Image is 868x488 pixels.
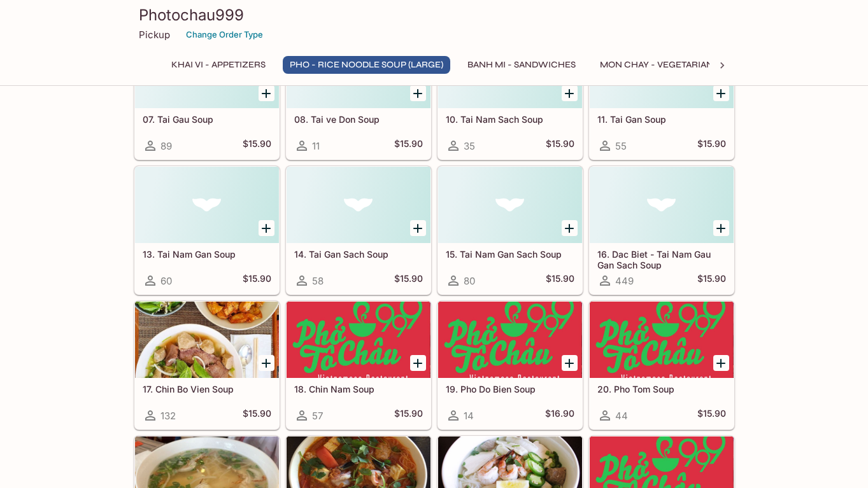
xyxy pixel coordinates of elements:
[134,166,280,295] a: 13. Tai Nam Gan Soup60$15.90
[143,249,271,260] h5: 13. Tai Nam Gan Soup
[615,275,634,287] span: 449
[287,302,430,378] div: 18. Chin Nam Soup
[546,138,574,153] h5: $15.90
[713,220,729,236] button: Add 16. Dac Biet - Tai Nam Gau Gan Sach Soup
[259,355,274,371] button: Add 17. Chin Bo Vien Soup
[597,114,726,125] h5: 11. Tai Gan Soup
[394,273,423,288] h5: $15.90
[134,301,280,429] a: 17. Chin Bo Vien Soup132$15.90
[590,167,734,243] div: 16. Dac Biet - Tai Nam Gau Gan Sach Soup
[438,301,583,429] a: 19. Pho Do Bien Soup14$16.90
[143,384,271,394] h5: 17. Chin Bo Vien Soup
[464,275,475,287] span: 80
[160,410,176,422] span: 132
[589,31,734,160] a: 11. Tai Gan Soup55$15.90
[134,31,280,160] a: 07. Tai Gau Soup89$15.90
[286,166,431,295] a: 14. Tai Gan Sach Soup58$15.90
[294,114,423,125] h5: 08. Tai ve Don Soup
[438,167,582,243] div: 15. Tai Nam Gan Sach Soup
[438,302,582,378] div: 19. Pho Do Bien Soup
[697,408,726,423] h5: $15.90
[139,5,730,25] h3: Photochau999
[312,140,320,152] span: 11
[294,249,423,260] h5: 14. Tai Gan Sach Soup
[615,410,628,422] span: 44
[545,408,574,423] h5: $16.90
[460,56,583,74] button: Banh Mi - Sandwiches
[259,220,274,236] button: Add 13. Tai Nam Gan Soup
[438,166,583,295] a: 15. Tai Nam Gan Sach Soup80$15.90
[562,355,578,371] button: Add 19. Pho Do Bien Soup
[615,140,627,152] span: 55
[283,56,450,74] button: Pho - Rice Noodle Soup (Large)
[597,249,726,270] h5: 16. Dac Biet - Tai Nam Gau Gan Sach Soup
[562,85,578,101] button: Add 10. Tai Nam Sach Soup
[713,85,729,101] button: Add 11. Tai Gan Soup
[589,301,734,429] a: 20. Pho Tom Soup44$15.90
[546,273,574,288] h5: $15.90
[410,220,426,236] button: Add 14. Tai Gan Sach Soup
[697,273,726,288] h5: $15.90
[697,138,726,153] h5: $15.90
[287,167,430,243] div: 14. Tai Gan Sach Soup
[446,114,574,125] h5: 10. Tai Nam Sach Soup
[394,408,423,423] h5: $15.90
[410,355,426,371] button: Add 18. Chin Nam Soup
[135,302,279,378] div: 17. Chin Bo Vien Soup
[590,302,734,378] div: 20. Pho Tom Soup
[164,56,273,74] button: Khai Vi - Appetizers
[139,29,170,41] p: Pickup
[135,167,279,243] div: 13. Tai Nam Gan Soup
[562,220,578,236] button: Add 15. Tai Nam Gan Sach Soup
[243,138,271,153] h5: $15.90
[160,140,172,152] span: 89
[312,410,323,422] span: 57
[312,275,324,287] span: 58
[589,166,734,295] a: 16. Dac Biet - Tai Nam Gau Gan Sach Soup449$15.90
[446,249,574,260] h5: 15. Tai Nam Gan Sach Soup
[410,85,426,101] button: Add 08. Tai ve Don Soup
[464,140,475,152] span: 35
[243,408,271,423] h5: $15.90
[713,355,729,371] button: Add 20. Pho Tom Soup
[394,138,423,153] h5: $15.90
[446,384,574,394] h5: 19. Pho Do Bien Soup
[438,31,583,160] a: 10. Tai Nam Sach Soup35$15.90
[294,384,423,394] h5: 18. Chin Nam Soup
[593,56,763,74] button: Mon Chay - Vegetarian Entrees
[597,384,726,394] h5: 20. Pho Tom Soup
[286,301,431,429] a: 18. Chin Nam Soup57$15.90
[160,275,172,287] span: 60
[180,25,269,45] button: Change Order Type
[143,114,271,125] h5: 07. Tai Gau Soup
[243,273,271,288] h5: $15.90
[464,410,474,422] span: 14
[259,85,274,101] button: Add 07. Tai Gau Soup
[286,31,431,160] a: 08. Tai ve Don Soup11$15.90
